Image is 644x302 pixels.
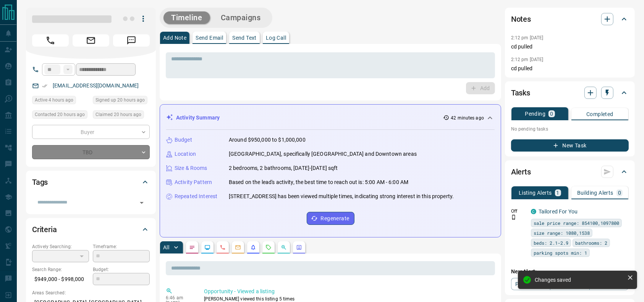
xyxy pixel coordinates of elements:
button: Regenerate [307,212,354,225]
p: Completed [586,111,613,117]
span: bathrooms: 2 [575,239,607,247]
div: condos.ca [531,209,536,214]
p: Building Alerts [577,190,613,195]
div: Buyer [32,125,150,139]
svg: Listing Alerts [250,244,256,250]
p: 0 [550,111,553,116]
p: New Alert: [511,268,629,276]
p: 2:12 pm [DATE] [511,35,544,40]
p: Pending [525,111,545,116]
svg: Agent Actions [296,244,302,250]
svg: Push Notification Only [511,215,516,220]
span: Active 4 hours ago [35,96,73,104]
svg: Lead Browsing Activity [204,244,210,250]
div: Notes [511,10,629,28]
span: Signed up 20 hours ago [95,96,145,104]
svg: Emails [235,244,241,250]
span: Claimed 20 hours ago [95,111,141,118]
svg: Notes [189,244,195,250]
p: Add Note [163,35,186,40]
p: 2:12 pm [DATE] [511,57,544,62]
h2: Tasks [511,87,530,99]
p: Budget: [93,266,150,273]
p: Activity Summary [176,114,220,122]
div: Criteria [32,220,150,239]
a: Property [511,278,550,290]
p: Search Range: [32,266,89,273]
p: cd pulled [511,43,629,51]
svg: Calls [220,244,226,250]
h2: Alerts [511,166,531,178]
span: Call [32,34,69,47]
div: Tasks [511,84,629,102]
button: New Task [511,139,629,152]
span: beds: 2.1-2.9 [534,239,568,247]
svg: Opportunities [281,244,287,250]
p: Send Text [232,35,257,40]
p: 2 bedrooms, 2 bathrooms, [DATE]-[DATE] sqft [229,164,338,172]
svg: Email Verified [42,83,47,89]
p: 6:46 am [166,295,193,300]
p: All [163,245,169,250]
p: Actively Searching: [32,243,89,250]
a: Tailored For You [539,208,578,215]
p: Repeated Interest [175,192,217,200]
p: Location [175,150,196,158]
div: Alerts [511,163,629,181]
p: No pending tasks [511,123,629,135]
span: Contacted 20 hours ago [35,111,85,118]
p: 1 [557,190,560,195]
div: Thu Aug 14 2025 [32,110,89,121]
span: Email [73,34,109,47]
div: Tags [32,173,150,191]
p: Log Call [266,35,286,40]
button: Campaigns [213,11,269,24]
h2: Notes [511,13,531,25]
h2: Criteria [32,223,57,236]
p: 42 minutes ago [451,115,484,121]
p: Size & Rooms [175,164,207,172]
div: Changes saved [535,277,624,283]
svg: Requests [265,244,272,250]
p: Based on the lead's activity, the best time to reach out is: 5:00 AM - 6:00 AM [229,178,408,186]
div: TBD [32,145,150,159]
span: parking spots min: 1 [534,249,587,257]
p: Around $950,000 to $1,000,000 [229,136,306,144]
p: 0 [618,190,621,195]
span: sale price range: 854100,1097800 [534,219,619,227]
p: Activity Pattern [175,178,212,186]
p: Timeframe: [93,243,150,250]
p: Areas Searched: [32,289,150,296]
button: Open [136,197,147,208]
p: [GEOGRAPHIC_DATA], specifically [GEOGRAPHIC_DATA] and Downtown areas [229,150,417,158]
div: Thu Aug 14 2025 [93,96,150,107]
div: Thu Aug 14 2025 [93,110,150,121]
div: Fri Aug 15 2025 [32,96,89,107]
p: $949,000 - $998,000 [32,273,89,286]
span: Message [113,34,150,47]
p: Opportunity - Viewed a listing [204,287,492,296]
p: [STREET_ADDRESS] has been viewed multiple times, indicating strong interest in this property. [229,192,454,200]
p: cd pulled [511,65,629,73]
button: Timeline [163,11,210,24]
span: size range: 1080,1538 [534,229,590,237]
p: Off [511,208,526,215]
p: Listing Alerts [519,190,552,195]
h2: Tags [32,176,48,188]
a: [EMAIL_ADDRESS][DOMAIN_NAME] [53,82,139,89]
p: Send Email [196,35,223,40]
div: Activity Summary42 minutes ago [166,111,495,125]
p: Budget [175,136,192,144]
